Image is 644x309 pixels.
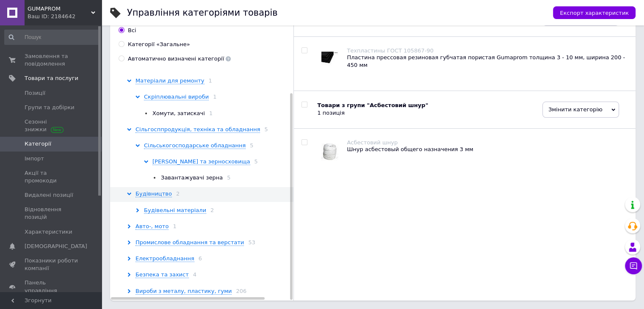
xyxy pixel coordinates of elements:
span: 206 [236,288,246,294]
span: Безпека та захист [135,271,189,278]
span: Будівельні матеріали [144,207,206,214]
span: Експорт характеристик [560,10,629,16]
span: Сільськогосподарське обладнання [144,142,246,149]
div: 1 позиція [317,109,528,117]
input: Пошук [4,30,100,45]
span: Сезонні знижки [25,118,78,133]
div: Всi [128,27,136,34]
span: 53 [248,239,255,246]
span: 2 [176,190,180,197]
span: Скріплювальні вироби [144,94,209,100]
button: Чат з покупцем [625,257,642,274]
span: Електрообладнання [135,255,194,262]
span: Позиції [25,89,45,97]
span: Відновлення позицій [25,206,78,221]
span: [PERSON_NAME] та зерносховища [152,158,250,165]
button: Експорт характеристик [553,6,636,19]
span: Вироби з металу, пластику, гуми [135,288,232,295]
span: 5 [264,126,268,132]
span: Авто-, мото [135,223,169,230]
span: Імпорт [25,155,44,163]
span: 6 [199,255,202,262]
span: [DEMOGRAPHIC_DATA] [25,243,87,250]
div: Асбестовий шнур [347,139,627,146]
span: 4 [193,271,196,278]
span: 1 [209,110,213,116]
div: Категорії «Загальне» [128,41,190,48]
span: 1 [213,94,216,100]
span: Промислове обладнання та верстати [135,239,244,246]
span: 2 [210,207,214,213]
div: Пластина прессовая резиновая губчатая пористая Gumaprom толщина 3 - 10 мм, ширина 200 - 450 мм [347,54,627,69]
div: Ваш ID: 2184642 [28,13,102,20]
span: Видалені позиції [25,191,73,199]
h1: Управління категоріями товарів [127,8,278,18]
span: 1 [173,223,176,229]
div: Техпластины ГОСТ 105867-90 [347,47,627,54]
span: Панель управління [25,279,78,294]
span: 5 [250,142,253,149]
span: Категорії [25,140,51,148]
span: Матеріали для ремонту [135,77,205,84]
span: Змінити категорію [542,102,619,118]
div: Автоматично визначені категорії [128,55,231,63]
span: 5 [227,174,230,181]
span: Характеристики [25,228,72,236]
span: Замовлення та повідомлення [25,52,78,68]
span: 5 [254,158,258,165]
span: Акції та промокоди [25,169,78,185]
span: Сільгосппродукція, техніка та обладнання [135,126,260,133]
span: Хомути, затискачі [152,110,205,116]
div: Шнур асбестовый общего назначения 3 мм [347,146,627,153]
span: Показники роботи компанії [25,257,78,272]
span: Завантажувачі зерна [161,174,223,181]
span: GUMAPROM [28,5,91,13]
span: Групи та добірки [25,104,75,111]
b: Товари з групи "Асбестовий шнур" [317,102,428,108]
span: Товари та послуги [25,74,78,82]
span: Будівництво [135,190,172,197]
span: 1 [209,77,212,84]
